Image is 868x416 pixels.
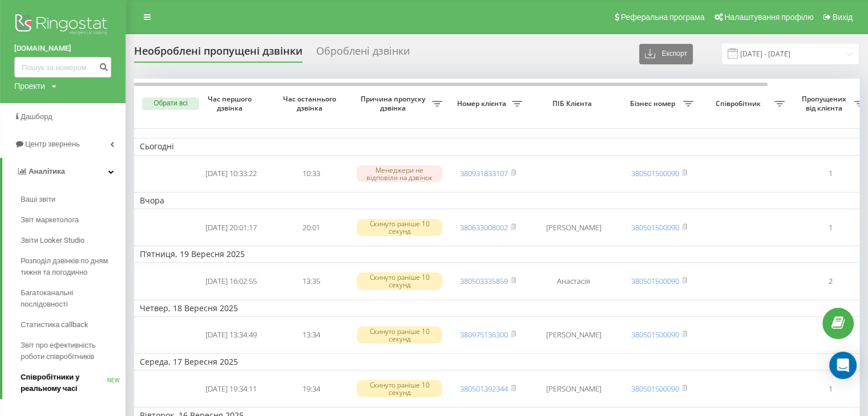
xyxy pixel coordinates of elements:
[21,230,126,251] a: Звіти Looker Studio
[271,211,351,243] td: 20:01
[271,158,351,190] td: 10:33
[625,99,683,108] span: Бізнес номер
[528,373,619,405] td: [PERSON_NAME]
[454,99,512,108] span: Номер клієнта
[829,352,857,379] div: Open Intercom Messenger
[705,99,774,108] span: Співробітник
[21,367,126,399] a: Співробітники у реальному часіNEW
[460,222,508,233] a: 380633008002
[538,99,609,108] span: ПІБ Клієнта
[21,283,126,315] a: Багатоканальні послідовності
[631,168,679,178] a: 380501500090
[14,43,111,54] a: [DOMAIN_NAME]
[191,211,271,243] td: [DATE] 20:01:17
[460,329,508,340] a: 380975136300
[25,140,80,148] span: Центр звернень
[271,319,351,351] td: 13:34
[357,165,442,182] div: Менеджери не відповіли на дзвінок
[2,158,126,185] a: Аналiтика
[528,265,619,297] td: Анастасія
[21,235,84,246] span: Звіти Looker Studio
[21,315,126,335] a: Статистика callback
[191,373,271,405] td: [DATE] 19:34:11
[21,194,55,205] span: Ваші звіти
[631,222,679,233] a: 380501500090
[21,372,107,394] span: Співробітники у реальному часі
[357,95,432,112] span: Причина пропуску дзвінка
[621,13,705,22] span: Реферальна програма
[191,319,271,351] td: [DATE] 13:34:49
[21,287,120,310] span: Багатоканальні послідовності
[21,112,53,121] span: Дашборд
[21,214,79,226] span: Звіт маркетолога
[21,340,120,362] span: Звіт про ефективність роботи співробітників
[21,251,126,283] a: Розподіл дзвінків по дням тижня та погодинно
[357,219,442,236] div: Скинуто раніше 10 секунд
[357,327,442,344] div: Скинуто раніше 10 секунд
[191,158,271,190] td: [DATE] 10:33:22
[639,44,693,64] button: Експорт
[21,319,88,331] span: Статистика callback
[134,45,302,63] div: Необроблені пропущені дзвінки
[833,13,853,22] span: Вихід
[724,13,813,22] span: Налаштування профілю
[21,335,126,367] a: Звіт про ефективність роботи співробітників
[280,95,342,112] span: Час останнього дзвінка
[631,329,679,340] a: 380501500090
[271,373,351,405] td: 19:34
[528,211,619,243] td: [PERSON_NAME]
[21,189,126,210] a: Ваші звіти
[142,97,199,110] button: Обрати всі
[460,384,508,394] a: 380501392344
[29,167,65,176] span: Аналiтика
[316,45,410,63] div: Оброблені дзвінки
[357,380,442,397] div: Скинуто раніше 10 секунд
[357,272,442,289] div: Скинуто раніше 10 секунд
[21,255,120,278] span: Розподіл дзвінків по дням тижня та погодинно
[21,210,126,230] a: Звіт маркетолога
[528,319,619,351] td: [PERSON_NAME]
[631,384,679,394] a: 380501500090
[460,168,508,178] a: 380931833107
[796,95,854,112] span: Пропущених від клієнта
[14,11,111,40] img: Ringostat logo
[460,276,508,286] a: 380503335859
[191,265,271,297] td: [DATE] 16:02:55
[14,57,111,78] input: Пошук за номером
[14,80,45,92] div: Проекти
[271,265,351,297] td: 13:35
[200,95,262,112] span: Час першого дзвінка
[631,276,679,286] a: 380501500090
